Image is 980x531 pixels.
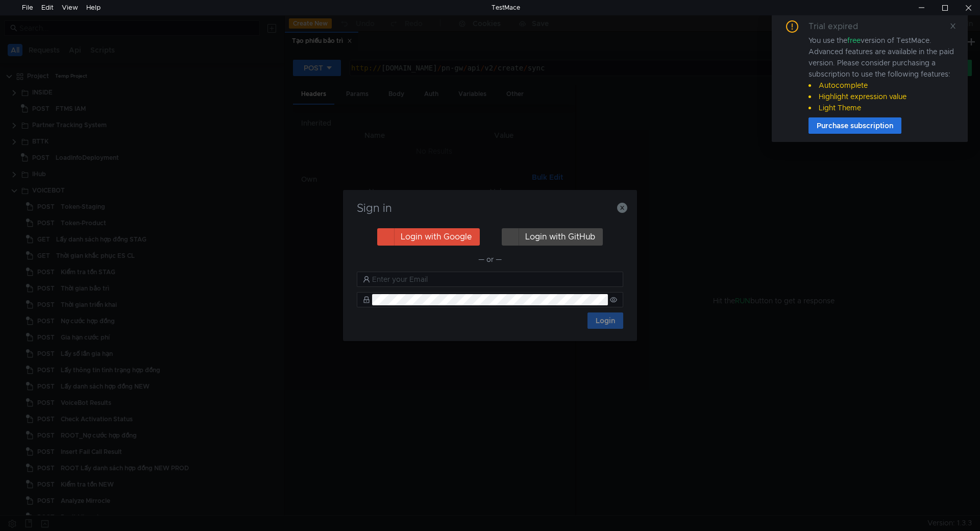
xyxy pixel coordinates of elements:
button: Login with Google [377,228,480,246]
input: Enter your Email [372,274,617,285]
div: You use the version of TestMace. Advanced features are available in the paid version. Please cons... [808,35,955,113]
li: Light Theme [808,102,955,113]
span: free [847,36,861,45]
h3: Sign in [355,202,625,214]
button: Login with GitHub [502,228,603,246]
div: Trial expired [808,20,870,33]
li: Autocomplete [808,80,955,91]
button: Purchase subscription [808,117,901,134]
div: — or — [357,253,623,265]
li: Highlight expression value [808,91,955,102]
